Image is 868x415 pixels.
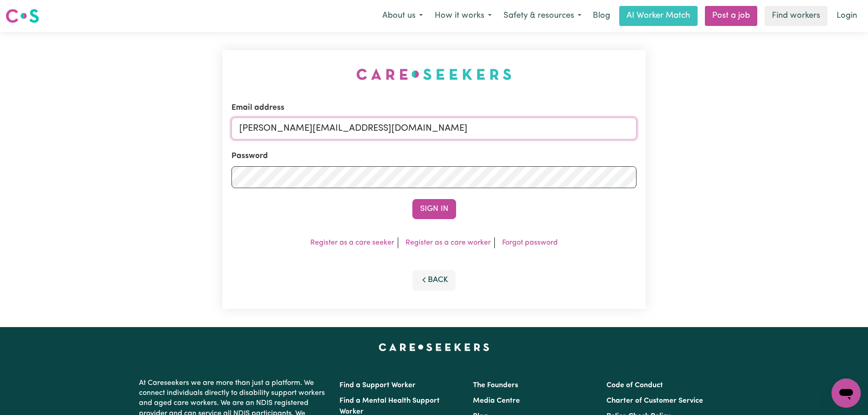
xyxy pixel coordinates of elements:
[498,6,587,26] button: Safety & resources
[765,6,827,26] a: Find workers
[832,379,861,408] iframe: Button to launch messaging window
[406,239,491,246] a: Register as a care worker
[619,6,698,26] a: AI Worker Match
[339,382,416,389] a: Find a Support Worker
[473,382,518,389] a: The Founders
[310,239,394,246] a: Register as a care seeker
[606,382,663,389] a: Code of Conduct
[412,199,456,219] button: Sign In
[705,6,757,26] a: Post a job
[231,150,268,162] label: Password
[379,343,489,351] a: Careseekers home page
[831,6,863,26] a: Login
[5,5,39,26] a: Careseekers logo
[587,6,616,26] a: Blog
[231,118,637,139] input: Email address
[5,8,39,24] img: Careseekers logo
[606,397,703,405] a: Charter of Customer Service
[502,239,558,246] a: Forgot password
[473,397,520,405] a: Media Centre
[231,102,284,114] label: Email address
[412,270,456,290] button: Back
[376,6,429,26] button: About us
[429,6,498,26] button: How it works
